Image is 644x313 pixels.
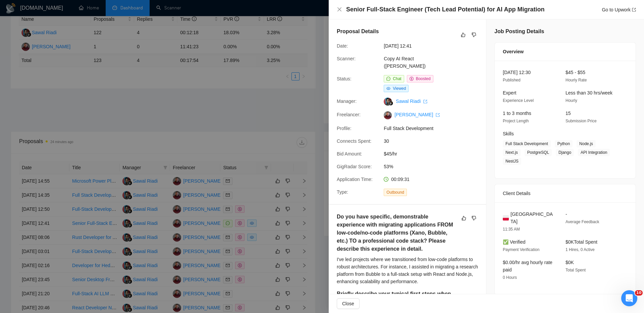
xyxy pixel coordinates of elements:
[337,126,352,131] span: Profile:
[503,247,539,252] span: Payment Verification
[503,275,517,280] span: 0 Hours
[635,290,643,296] span: 10
[337,151,362,156] span: Bid Amount:
[337,76,352,81] span: Status:
[566,90,612,96] span: Less than 30 hrs/week
[566,268,586,272] span: Total Spent
[384,177,388,182] span: clock-circle
[503,78,521,82] span: Published
[337,112,361,117] span: Freelancer:
[556,149,574,156] span: Django
[416,76,431,81] span: Boosted
[566,78,587,82] span: Hourly Rate
[342,300,354,307] span: Close
[470,31,478,39] button: dislike
[337,189,348,195] span: Type:
[384,56,425,69] a: Copy AI React ([PERSON_NAME])
[566,247,595,252] span: 1 Hires, 0 Active
[503,184,628,202] div: Client Details
[503,119,529,123] span: Project Length
[503,214,509,222] img: 🇵🇱
[503,48,524,55] span: Overview
[566,239,597,245] span: $0K Total Spent
[337,298,360,309] button: Close
[459,31,467,39] button: like
[384,111,392,119] img: c1Solt7VbwHmdfN9daG-llb3HtbK8lHyvFES2IJpurApVoU8T7FGrScjE2ec-Wjl2v
[337,256,478,285] div: I've led projects where we transitioned from low-code platforms to robust architectures. For inst...
[621,290,637,306] iframe: Intercom live chat
[337,27,379,36] h5: Proposal Details
[566,98,577,103] span: Hourly
[566,111,571,116] span: 15
[384,42,484,50] span: [DATE] 12:41
[462,215,466,221] span: like
[566,211,567,217] span: -
[388,101,393,106] img: gigradar-bm.png
[602,7,636,12] a: Go to Upworkexport
[384,150,484,158] span: $45/hr
[503,260,552,272] span: $0.00/hr avg hourly rate paid
[337,43,348,49] span: Date:
[396,99,427,104] a: Sawal Riadi export
[386,77,390,81] span: message
[566,220,599,224] span: Average Feedback
[503,98,534,103] span: Experience Level
[436,113,440,117] span: export
[337,7,342,12] span: close
[503,140,551,147] span: Full Stack Development
[494,27,544,36] h5: Job Posting Details
[566,260,574,265] span: $0K
[337,138,372,144] span: Connects Spent:
[384,125,484,132] span: Full Stack Development
[337,56,356,61] span: Scanner:
[578,149,610,156] span: API Integration
[337,177,373,182] span: Application Time:
[511,210,555,225] span: [GEOGRAPHIC_DATA]
[410,77,414,81] span: dollar
[470,214,478,222] button: dislike
[394,112,440,117] a: [PERSON_NAME] export
[503,149,521,156] span: Next.js
[423,100,427,104] span: export
[632,8,636,12] span: export
[460,214,468,222] button: like
[503,158,521,165] span: NestJS
[555,140,573,147] span: Python
[503,111,531,116] span: 1 to 3 months
[503,131,514,136] span: Skills
[472,215,476,221] span: dislike
[577,140,596,147] span: Node.js
[384,137,484,145] span: 30
[503,70,531,75] span: [DATE] 12:30
[461,32,466,38] span: like
[337,213,457,253] h5: Do you have specific, demonstrable experience with migrating applications FROM low-code/no-code p...
[566,119,597,123] span: Submission Price
[393,76,401,81] span: Chat
[337,164,372,169] span: GigRadar Score:
[566,70,585,75] span: $45 - $55
[393,86,406,91] span: Viewed
[503,90,516,96] span: Expert
[503,239,526,245] span: ✅ Verified
[384,163,484,170] span: 53%
[346,5,544,14] h4: Senior Full-Stack Engineer (Tech Lead Potential) for AI App Migration
[337,99,357,104] span: Manager:
[503,227,520,232] span: 11:35 AM
[337,7,342,12] button: Close
[525,149,552,156] span: PostgreSQL
[384,189,407,196] span: Outbound
[472,32,476,38] span: dislike
[391,177,410,182] span: 00:09:31
[386,86,390,90] span: eye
